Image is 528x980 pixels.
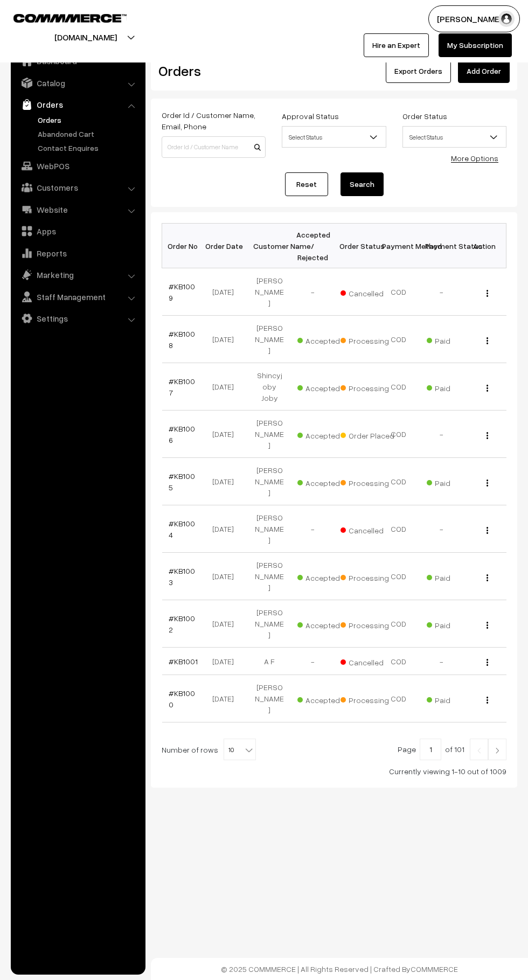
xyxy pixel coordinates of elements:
[427,380,481,394] span: Paid
[341,692,394,706] span: Processing
[411,964,458,974] a: COMMMERCE
[377,553,420,600] td: COD
[205,458,248,505] td: [DATE]
[169,657,198,666] a: #KB1001
[13,11,108,24] a: COMMMERCE
[248,675,291,722] td: [PERSON_NAME]
[341,427,394,441] span: Order Placed
[427,569,481,583] span: Paid
[248,648,291,675] td: A F
[13,200,142,219] a: Website
[297,427,351,441] span: Accepted
[205,224,248,268] th: Order Date
[285,172,328,196] a: Reset
[169,689,195,709] a: #KB1000
[297,332,351,346] span: Accepted
[162,136,266,158] input: Order Id / Customer Name / Customer Email / Customer Phone
[377,458,420,505] td: COD
[162,109,266,132] label: Order Id / Customer Name, Email, Phone
[341,285,394,299] span: Cancelled
[377,505,420,553] td: COD
[13,14,127,22] img: COMMMERCE
[205,363,248,411] td: [DATE]
[377,224,420,268] th: Payment Method
[205,411,248,458] td: [DATE]
[487,290,488,297] img: Menu
[162,744,218,755] span: Number of rows
[386,59,451,83] button: Export Orders
[487,622,488,629] img: Menu
[282,126,386,148] span: Select Status
[248,316,291,363] td: [PERSON_NAME]
[492,747,502,754] img: Right
[169,471,195,492] a: #KB1005
[248,224,291,268] th: Customer Name
[487,385,488,392] img: Menu
[35,114,142,126] a: Orders
[169,377,195,397] a: #KB1007
[291,505,334,553] td: -
[13,73,142,93] a: Catalog
[487,574,488,581] img: Menu
[420,648,463,675] td: -
[205,268,248,316] td: [DATE]
[151,958,528,980] footer: © 2025 COMMMERCE | All Rights Reserved | Crafted By
[377,363,420,411] td: COD
[341,380,394,394] span: Processing
[445,745,464,754] span: of 101
[248,411,291,458] td: [PERSON_NAME]
[248,268,291,316] td: [PERSON_NAME]
[35,128,142,140] a: Abandoned Cart
[334,224,377,268] th: Order Status
[463,224,506,268] th: Action
[13,156,142,176] a: WebPOS
[402,126,506,148] span: Select Status
[282,128,385,147] span: Select Status
[248,458,291,505] td: [PERSON_NAME]
[420,224,463,268] th: Payment Status
[158,62,265,79] h2: Orders
[297,692,351,706] span: Accepted
[420,268,463,316] td: -
[341,522,394,536] span: Cancelled
[487,527,488,534] img: Menu
[224,739,256,760] span: 10
[282,110,339,122] label: Approval Status
[297,475,351,489] span: Accepted
[169,329,195,350] a: #KB1008
[377,648,420,675] td: COD
[169,424,195,444] a: #KB1006
[205,316,248,363] td: [DATE]
[205,553,248,600] td: [DATE]
[427,692,481,706] span: Paid
[341,475,394,489] span: Processing
[487,659,488,666] img: Menu
[377,675,420,722] td: COD
[451,154,498,163] a: More Options
[291,268,334,316] td: -
[248,363,291,411] td: Shincyjoby Joby
[205,505,248,553] td: [DATE]
[377,268,420,316] td: COD
[427,617,481,631] span: Paid
[458,59,510,83] a: Add Order
[13,221,142,241] a: Apps
[162,224,205,268] th: Order No
[13,95,142,114] a: Orders
[13,244,142,263] a: Reports
[474,747,484,754] img: Left
[205,600,248,648] td: [DATE]
[377,316,420,363] td: COD
[248,505,291,553] td: [PERSON_NAME]
[341,617,394,631] span: Processing
[341,569,394,583] span: Processing
[420,505,463,553] td: -
[377,600,420,648] td: COD
[13,265,142,284] a: Marketing
[13,178,142,197] a: Customers
[169,519,195,539] a: #KB1004
[341,332,394,346] span: Processing
[427,332,481,346] span: Paid
[162,766,506,777] div: Currently viewing 1-10 out of 1009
